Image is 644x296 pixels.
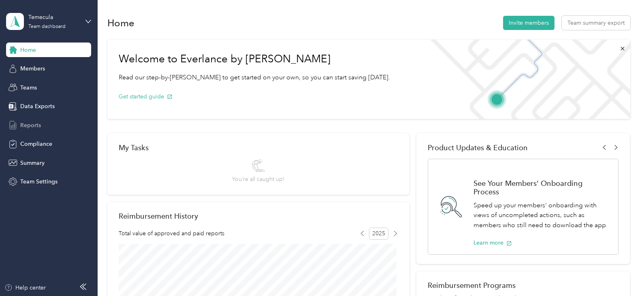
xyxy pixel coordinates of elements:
div: Temecula [28,13,79,21]
img: Welcome to everlance [422,40,630,119]
button: Get started guide [119,92,173,101]
p: Speed up your members' onboarding with views of uncompleted actions, such as members who still ne... [473,200,610,230]
span: Product Updates & Education [428,143,528,152]
p: Read our step-by-[PERSON_NAME] to get started on your own, so you can start saving [DATE]. [119,72,390,83]
span: 2025 [369,228,388,240]
span: You’re all caught up! [232,175,284,183]
span: Summary [20,159,45,167]
span: Total value of approved and paid reports [119,229,224,238]
h1: See Your Members' Onboarding Process [473,179,610,196]
button: Help center [4,283,46,292]
h1: Home [107,19,134,27]
span: Reports [20,121,41,130]
span: Compliance [20,140,52,148]
span: Data Exports [20,102,55,111]
h1: Welcome to Everlance by [PERSON_NAME] [119,53,390,66]
span: Home [20,46,36,54]
span: Teams [20,83,37,92]
div: Team dashboard [28,24,66,29]
h2: Reimbursement Programs [428,281,618,290]
iframe: Everlance-gr Chat Button Frame [599,251,644,296]
h2: Reimbursement History [119,212,198,220]
button: Team summary export [562,16,630,30]
div: My Tasks [119,143,398,152]
span: Members [20,64,45,73]
button: Learn more [473,239,512,247]
span: Team Settings [20,177,58,186]
button: Invite members [503,16,554,30]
